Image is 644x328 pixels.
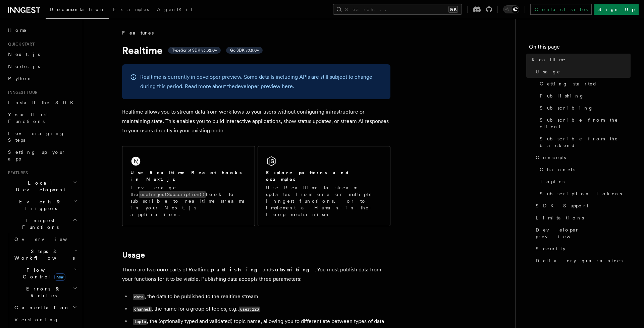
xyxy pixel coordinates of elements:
span: Subscribe from the client [540,117,631,130]
button: Inngest Functions [5,214,79,233]
a: Python [5,72,79,84]
kbd: ⌘K [448,6,458,13]
span: new [54,273,65,281]
span: Publishing [540,92,584,99]
p: Use Realtime to stream updates from one or multiple Inngest functions, or to implement a Human-in... [266,184,382,218]
h2: Explore patterns and examples [266,169,382,183]
a: Overview [12,233,79,245]
span: Local Development [5,180,73,193]
button: Flow Controlnew [12,264,79,283]
li: , the name for a group of topics, e.g., [131,304,390,314]
p: Realtime is currently in developer preview. Some details including APIs are still subject to chan... [140,72,382,91]
p: Leverage the hook to subscribe to realtime streams in your Next.js application. [130,184,247,218]
a: Leveraging Steps [5,127,79,146]
span: Python [8,76,33,81]
span: Subscribing [540,105,593,111]
span: AgentKit [157,7,193,12]
span: Home [8,27,27,34]
a: Topics [537,176,631,188]
span: Limitations [536,214,584,221]
a: Sign Up [594,4,639,15]
span: Setting up your app [8,149,66,161]
span: Getting started [540,80,597,87]
span: Subscribe from the backend [540,135,631,149]
a: Node.js [5,60,79,72]
button: Search...⌘K [333,4,462,15]
a: Concepts [533,151,631,163]
span: Delivery guarantees [536,257,623,264]
span: SDK Support [536,202,588,209]
button: Cancellation [12,302,79,314]
a: AgentKit [153,2,197,18]
span: Inngest tour [5,90,38,95]
span: Overview [14,237,84,242]
span: Security [536,245,566,252]
h4: On this page [529,43,631,54]
h2: Use Realtime React hooks in Next.js [130,169,247,183]
span: Inngest Functions [5,217,72,231]
strong: subscribing [271,266,315,273]
a: Subscribing [537,102,631,114]
li: , the data to be published to the realtime stream [131,292,390,302]
code: channel [133,307,152,312]
a: Setting up your app [5,146,79,165]
button: Errors & Retries [12,283,79,302]
span: TypeScript SDK v3.32.0+ [172,48,217,53]
li: , the (optionally typed and validated) topic name, allowing you to differentiate between types of... [131,317,390,326]
span: Node.js [8,64,40,69]
span: Next.js [8,52,40,57]
span: Usage [536,68,560,75]
span: Topics [540,178,565,185]
a: Subscribe from the client [537,114,631,133]
a: Delivery guarantees [533,255,631,267]
span: Errors & Retries [12,285,73,299]
code: user:123 [239,307,260,312]
a: Channels [537,163,631,176]
span: Go SDK v0.9.0+ [230,48,259,53]
a: Versioning [12,314,79,326]
a: Documentation [46,2,109,19]
strong: publishing [211,266,263,273]
span: Versioning [14,317,59,322]
span: Channels [540,166,575,173]
button: Local Development [5,177,79,196]
a: Install the SDK [5,96,79,109]
button: Toggle dark mode [503,5,519,13]
a: Your first Functions [5,109,79,127]
span: Documentation [50,7,105,12]
span: Leveraging Steps [8,131,65,143]
span: Steps & Workflows [12,248,75,261]
code: topic [133,319,147,325]
p: Realtime allows you to stream data from workflows to your users without configuring infrastructur... [122,107,390,135]
button: Events & Triggers [5,196,79,214]
code: data [133,294,145,300]
span: Examples [113,7,149,12]
a: Developer preview [533,224,631,243]
a: Subscription Tokens [537,188,631,200]
a: Realtime [529,54,631,66]
a: SDK Support [533,200,631,212]
span: Features [5,170,28,176]
a: Security [533,243,631,255]
span: Your first Functions [8,112,48,124]
span: Flow Control [12,267,74,280]
a: Limitations [533,212,631,224]
a: Usage [122,250,145,260]
h1: Realtime [122,44,390,56]
code: useInngestSubscription() [139,191,206,198]
a: Publishing [537,90,631,102]
button: Steps & Workflows [12,245,79,264]
a: developer preview here [235,83,293,89]
a: Usage [533,66,631,78]
a: Getting started [537,78,631,90]
span: Realtime [532,56,566,63]
span: Subscription Tokens [540,190,622,197]
a: Next.js [5,48,79,60]
span: Features [122,29,154,36]
a: Use Realtime React hooks in Next.jsLeverage theuseInngestSubscription()hook to subscribe to realt... [122,146,255,226]
span: Install the SDK [8,100,77,105]
span: Quick start [5,42,35,47]
a: Examples [109,2,153,18]
p: There are two core parts of Realtime: and . You must publish data from your functions for it to b... [122,265,390,284]
span: Events & Triggers [5,198,73,212]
